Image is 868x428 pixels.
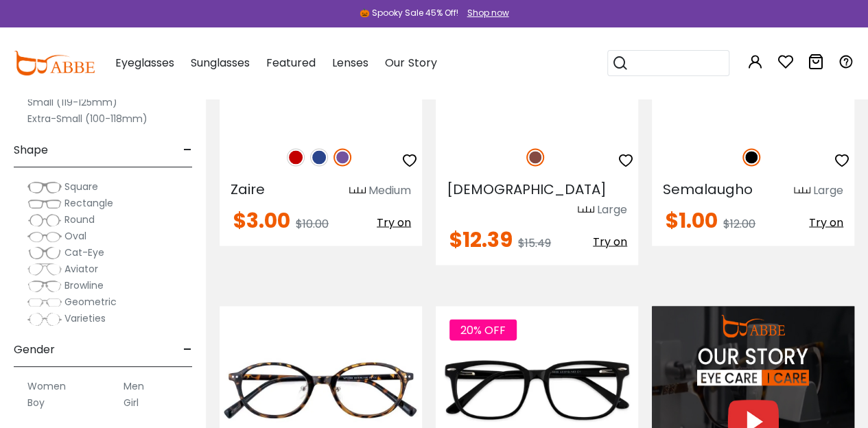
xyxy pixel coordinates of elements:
span: Try on [593,233,627,249]
span: $3.00 [233,205,290,235]
img: Black [742,148,760,166]
img: Geometric.png [27,296,62,309]
img: Round.png [27,213,62,227]
button: Try on [809,210,843,235]
span: [DEMOGRAPHIC_DATA] [447,180,607,199]
span: - [183,134,192,167]
label: Small (119-125mm) [27,94,117,110]
img: Brown [526,148,544,166]
img: Blue [310,148,328,166]
span: Round [64,213,95,226]
img: Red [287,148,305,166]
img: Square.png [27,180,62,194]
label: Men [124,378,144,394]
span: 20% OFF [449,319,517,340]
img: Cat-Eye.png [27,246,62,260]
span: Square [64,180,98,193]
span: Gender [14,333,55,366]
img: Purple [333,148,351,166]
span: Browline [64,278,104,292]
img: Rectangle.png [27,197,62,211]
span: Try on [809,214,843,230]
span: $12.00 [723,215,755,231]
span: Zaire [231,180,265,199]
span: $1.00 [666,205,718,235]
img: Browline.png [27,279,62,293]
img: size ruler [349,186,366,196]
div: Large [813,182,843,199]
span: Featured [266,55,316,71]
label: Extra-Small (100-118mm) [27,110,148,127]
div: Medium [368,182,411,199]
a: Shop now [460,7,509,19]
img: Oval.png [27,230,62,243]
span: $15.49 [518,235,551,250]
div: 🎃 Spooky Sale 45% Off! [360,7,458,19]
span: Varieties [64,311,106,325]
img: size ruler [794,186,810,196]
span: Oval [64,229,86,243]
div: Large [597,202,627,218]
img: size ruler [578,205,594,215]
img: abbeglasses.com [14,51,95,75]
span: Semalaugho [663,180,753,199]
img: Aviator.png [27,263,62,276]
span: Sunglasses [191,55,250,71]
span: Lenses [332,55,368,71]
button: Try on [377,210,411,235]
span: Try on [377,214,411,230]
span: $12.39 [449,224,513,254]
span: Rectangle [64,196,113,210]
label: Boy [27,394,45,411]
span: Geometric [64,295,117,309]
span: Shape [14,134,48,167]
label: Girl [124,394,139,411]
span: $10.00 [296,215,329,231]
span: Our Story [385,55,436,71]
button: Try on [593,229,627,254]
img: Varieties.png [27,312,62,326]
div: Shop now [467,7,509,19]
span: Eyeglasses [115,55,174,71]
label: Women [27,378,66,394]
span: - [183,333,192,366]
span: Cat-Eye [64,246,104,259]
span: Aviator [64,262,98,276]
